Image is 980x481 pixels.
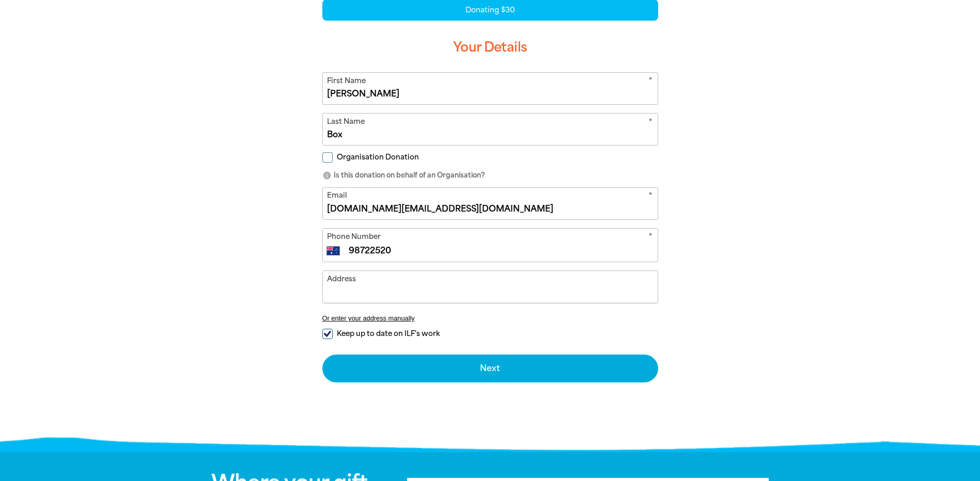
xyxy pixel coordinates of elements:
input: Organisation Donation [322,152,333,163]
h3: Your Details [322,31,658,64]
button: Or enter your address manually [322,314,658,322]
span: Keep up to date on ILF's work [337,329,440,339]
p: Is this donation on behalf of an Organisation? [322,170,658,181]
input: Keep up to date on ILF's work [322,329,333,339]
i: info [322,171,332,180]
span: Organisation Donation [337,152,419,162]
i: Required [648,231,652,244]
button: Next [322,355,658,382]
